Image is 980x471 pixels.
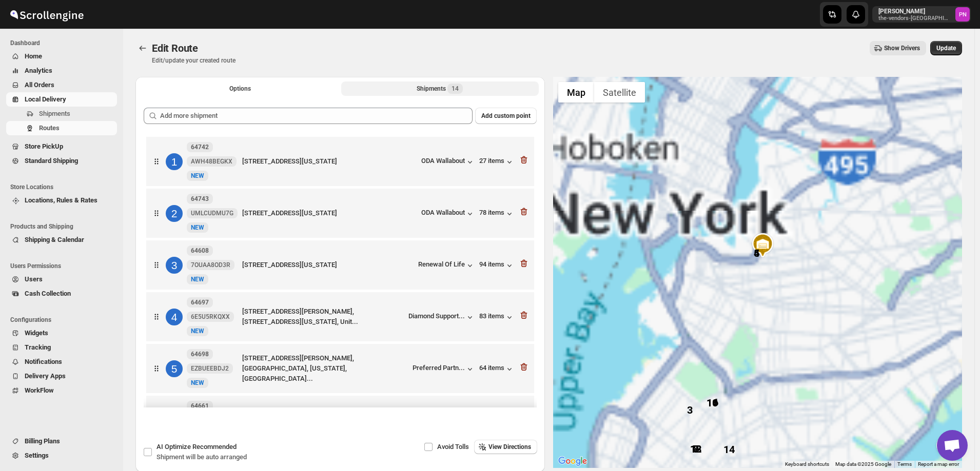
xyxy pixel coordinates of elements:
span: WorkFlow [25,386,54,394]
div: 4646976E5U5RKQXXNewNEW[STREET_ADDRESS][PERSON_NAME], [STREET_ADDRESS][US_STATE], Unit...Diamond S... [146,292,534,341]
span: NEW [191,224,204,231]
span: Shipping & Calendar [25,236,84,243]
span: Pramod Nair [955,7,970,22]
button: Renewal Of Life [418,260,475,271]
button: Billing Plans [6,434,117,448]
span: Locations, Rules & Rates [25,196,97,204]
button: 64 items [479,364,515,374]
p: Edit/update your created route [152,56,236,65]
span: 7OUAA8OD3R [191,261,230,269]
span: Avoid Tolls [437,443,469,450]
div: 4 [166,309,183,325]
button: Notifications [6,355,117,369]
div: 5 [166,360,183,377]
button: Preferred Partn... [413,364,475,374]
span: Map data ©2025 Google [835,461,891,467]
b: 64661 [191,402,209,409]
button: ODA Wallabout [421,157,475,167]
span: Edit Route [152,42,198,54]
img: Google [556,455,590,468]
span: Tracking [25,343,51,351]
button: Diamond Support... [408,312,475,322]
img: ScrollEngine [8,2,85,27]
div: [STREET_ADDRESS][US_STATE] [242,208,417,218]
button: 78 items [479,209,515,219]
button: Map camera controls [936,435,957,456]
span: NEW [191,379,204,386]
div: Diamond Support... [408,312,465,320]
span: Local Delivery [25,95,66,103]
div: 6646618V7QOF11EPNewNEW[STREET_ADDRESS][US_STATE]Sib Insurance92 items [146,396,534,445]
button: WorkFlow [6,383,117,398]
button: Show Drivers [870,41,926,55]
div: 264743UMLCUDMU7GNewNEW[STREET_ADDRESS][US_STATE]ODA Wallabout78 items [146,189,534,238]
span: AI Optimize [156,443,237,450]
span: NEW [191,327,204,335]
span: Delivery Apps [25,372,66,380]
b: 64742 [191,144,209,151]
button: Widgets [6,326,117,340]
button: Settings [6,448,117,463]
div: 164742AWH48BEGKXNewNEW[STREET_ADDRESS][US_STATE]ODA Wallabout27 items [146,137,534,186]
button: All Orders [6,78,117,92]
span: 14 [452,85,459,93]
div: [STREET_ADDRESS][US_STATE] [242,156,417,167]
span: Cash Collection [25,290,71,297]
span: Configurations [10,316,118,324]
button: Routes [6,121,117,135]
a: Terms (opens in new tab) [897,461,912,467]
button: Locations, Rules & Rates [6,193,117,208]
div: 564698EZBUEEBDJ2NewNEW[STREET_ADDRESS][PERSON_NAME], [GEOGRAPHIC_DATA], [US_STATE], [GEOGRAPHIC_D... [146,344,534,393]
span: Users Permissions [10,262,118,270]
button: Shipments [6,107,117,121]
div: 3646087OUAA8OD3RNewNEW[STREET_ADDRESS][US_STATE]Renewal Of Life94 items [146,240,534,290]
div: 2 [166,205,183,222]
div: Open chat [937,430,968,461]
div: 9 [748,235,769,255]
span: Recommended [192,443,237,450]
div: 1 [166,153,183,170]
span: Store PickUp [25,142,63,150]
b: 64697 [191,299,209,306]
button: Show satellite imagery [594,82,645,103]
span: Analytics [25,67,52,74]
p: [PERSON_NAME] [878,7,951,15]
span: Settings [25,452,49,459]
div: 14 [719,439,739,460]
button: View Directions [474,440,537,454]
div: 3 [679,400,700,420]
button: Show street map [558,82,594,103]
div: Shipments [417,84,463,94]
button: Shipping & Calendar [6,233,117,247]
span: NEW [191,172,204,179]
span: Store Locations [10,183,118,191]
button: Analytics [6,64,117,78]
text: PN [959,11,967,18]
button: 83 items [479,312,515,322]
div: Selected Shipments [135,99,545,412]
span: EZBUEEBDJ2 [191,364,229,373]
div: 94 items [479,260,515,271]
button: Selected Shipments [341,81,539,96]
button: Delivery Apps [6,369,117,383]
span: View Directions [488,443,531,451]
span: All Orders [25,81,54,89]
div: 3 [166,257,183,274]
span: Shipment will be auto arranged [156,453,247,461]
p: the-vendors-[GEOGRAPHIC_DATA] [878,15,951,22]
button: 27 items [479,157,515,167]
a: Report a map error [918,461,959,467]
div: [STREET_ADDRESS][US_STATE] [242,260,414,270]
span: Add custom point [481,112,531,120]
span: Show Drivers [884,44,920,52]
span: Billing Plans [25,437,60,445]
b: 64698 [191,351,209,358]
button: ODA Wallabout [421,209,475,219]
span: Home [25,52,42,60]
div: [STREET_ADDRESS][PERSON_NAME], [GEOGRAPHIC_DATA], [US_STATE], [GEOGRAPHIC_DATA]... [242,353,408,384]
